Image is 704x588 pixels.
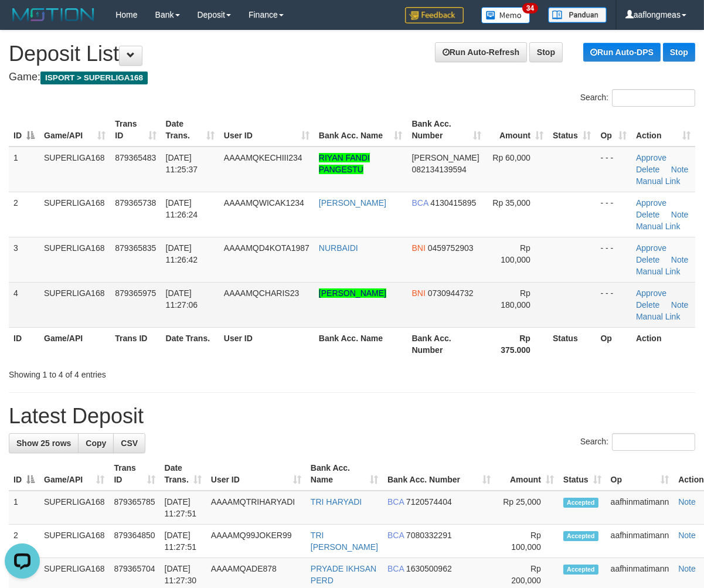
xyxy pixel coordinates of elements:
[115,153,156,162] span: 879365483
[407,327,486,361] th: Bank Acc. Number
[501,243,530,264] span: Rp 100,000
[383,457,495,491] th: Bank Acc. Number: activate to sort column ascending
[412,198,428,208] span: BCA
[306,457,383,491] th: Bank Acc. Name: activate to sort column ascending
[631,327,695,361] th: Action
[678,531,696,540] a: Note
[9,113,39,147] th: ID: activate to sort column descending
[631,113,695,147] th: Action: activate to sort column ascending
[663,43,695,62] a: Stop
[428,288,474,298] span: Copy 0730944732 to clipboard
[39,491,110,525] td: SUPERLIGA168
[115,243,156,253] span: 879365835
[636,176,681,186] a: Manual Link
[492,153,530,162] span: Rp 60,000
[580,89,695,107] label: Search:
[9,327,39,361] th: ID
[548,113,596,147] th: Status: activate to sort column ascending
[412,165,467,174] span: Copy 082134139594 to clipboard
[559,457,606,491] th: Status: activate to sort column ascending
[110,457,160,491] th: Trans ID: activate to sort column ascending
[9,147,39,192] td: 1
[636,267,681,276] a: Manual Link
[319,198,386,208] a: [PERSON_NAME]
[612,433,695,451] input: Search:
[9,405,695,428] h1: Latest Deposit
[9,42,695,66] h1: Deposit List
[9,6,98,23] img: MOTION_logo.png
[428,243,474,253] span: Copy 0459752903 to clipboard
[501,288,530,310] span: Rp 180,000
[9,282,39,327] td: 4
[39,327,110,361] th: Game/API
[78,433,114,453] a: Copy
[224,153,302,162] span: AAAAMQKECHIII234
[39,113,110,147] th: Game/API: activate to sort column ascending
[486,327,548,361] th: Rp 375.000
[319,243,358,253] a: NURBAIDI
[9,237,39,282] td: 3
[39,237,110,282] td: SUPERLIGA168
[224,243,310,253] span: AAAAMQD4KOTA1987
[522,3,538,13] span: 34
[9,433,79,453] a: Show 25 rows
[636,210,659,219] a: Delete
[596,192,631,237] td: - - -
[486,113,548,147] th: Amount: activate to sort column ascending
[311,531,378,552] a: TRI [PERSON_NAME]
[206,491,306,525] td: AAAAMQTRIHARYADI
[407,113,486,147] th: Bank Acc. Number: activate to sort column ascending
[39,192,110,237] td: SUPERLIGA168
[166,243,198,264] span: [DATE] 11:26:42
[580,433,695,451] label: Search:
[160,491,206,525] td: [DATE] 11:27:51
[563,531,598,541] span: Accepted
[636,300,659,310] a: Delete
[219,113,314,147] th: User ID: activate to sort column ascending
[406,564,452,573] span: Copy 1630500962 to clipboard
[160,525,206,558] td: [DATE] 11:27:51
[606,525,674,558] td: aafhinmatimann
[596,237,631,282] td: - - -
[40,72,148,84] span: ISPORT > SUPERLIGA168
[319,288,386,298] a: [PERSON_NAME]
[612,89,695,107] input: Search:
[435,42,527,62] a: Run Auto-Refresh
[636,243,666,253] a: Approve
[319,153,370,174] a: RIYAN FANDI PANGESTU
[224,198,304,208] span: AAAAMQWICAK1234
[636,312,681,321] a: Manual Link
[492,198,530,208] span: Rp 35,000
[529,42,563,62] a: Stop
[166,288,198,310] span: [DATE] 11:27:06
[596,113,631,147] th: Op: activate to sort column ascending
[406,497,452,507] span: Copy 7120574404 to clipboard
[406,531,452,540] span: Copy 7080332291 to clipboard
[110,113,161,147] th: Trans ID: activate to sort column ascending
[387,497,404,507] span: BCA
[39,525,110,558] td: SUPERLIGA168
[311,497,362,507] a: TRI HARYADI
[495,491,559,525] td: Rp 25,000
[115,288,156,298] span: 879365975
[495,457,559,491] th: Amount: activate to sort column ascending
[548,7,607,23] img: panduan.png
[314,327,407,361] th: Bank Acc. Name
[160,457,206,491] th: Date Trans.: activate to sort column ascending
[636,165,659,174] a: Delete
[606,457,674,491] th: Op: activate to sort column ascending
[9,525,39,558] td: 2
[412,288,426,298] span: BNI
[206,525,306,558] td: AAAAMQ99JOKER99
[596,147,631,192] td: - - -
[563,498,598,508] span: Accepted
[224,288,299,298] span: AAAAMQCHARIS23
[206,457,306,491] th: User ID: activate to sort column ascending
[9,72,695,83] h4: Game:
[161,327,219,361] th: Date Trans.
[481,7,530,23] img: Button%20Memo.svg
[9,457,39,491] th: ID: activate to sort column descending
[9,491,39,525] td: 1
[412,243,426,253] span: BNI
[583,43,661,62] a: Run Auto-DPS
